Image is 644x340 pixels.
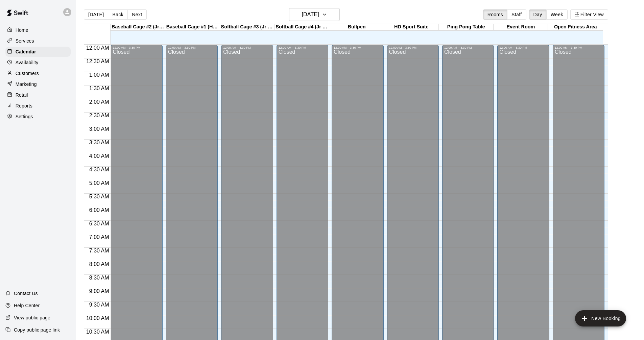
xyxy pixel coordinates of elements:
[88,126,111,132] span: 3:00 AM
[88,261,111,267] span: 8:00 AM
[548,24,603,30] div: Open Fitness Area
[220,24,275,30] div: Softball Cage #3 (Jr Hack Attack)
[546,9,568,20] button: Week
[16,59,39,66] p: Availability
[85,58,111,64] span: 12:30 AM
[168,46,216,49] div: 12:00 AM – 3:30 PM
[88,86,111,91] span: 1:30 AM
[88,234,111,240] span: 7:00 AM
[5,101,71,111] a: Reports
[14,326,60,333] p: Copy public page link
[88,288,111,294] span: 9:00 AM
[85,315,111,321] span: 10:00 AM
[279,46,326,49] div: 12:00 AM – 3:30 PM
[16,81,37,88] p: Marketing
[302,10,319,19] h6: [DATE]
[483,9,507,20] button: Rooms
[14,302,40,309] p: Help Center
[113,46,160,49] div: 12:00 AM – 3:30 PM
[507,9,526,20] button: Staff
[88,275,111,281] span: 8:30 AM
[16,92,28,98] p: Retail
[555,46,602,49] div: 12:00 AM – 3:30 PM
[16,38,34,44] p: Services
[5,25,71,35] a: Home
[384,24,439,30] div: HD Sport Suite
[5,68,71,78] a: Customers
[444,46,492,49] div: 12:00 AM – 3:30 PM
[88,248,111,253] span: 7:30 AM
[329,24,384,30] div: Bullpen
[85,45,111,51] span: 12:00 AM
[16,27,28,33] p: Home
[88,153,111,159] span: 4:00 AM
[275,24,329,30] div: Softball Cage #4 (Jr Hack Attack)
[5,112,71,122] a: Settings
[84,9,108,20] button: [DATE]
[16,113,33,120] p: Settings
[499,46,547,49] div: 12:00 AM – 3:30 PM
[88,221,111,226] span: 6:30 AM
[127,9,146,20] button: Next
[14,314,50,321] p: View public page
[14,290,38,297] p: Contact Us
[5,47,71,57] a: Calendar
[16,48,36,55] p: Calendar
[16,102,32,109] p: Reports
[389,46,437,49] div: 12:00 AM – 3:30 PM
[289,8,340,21] button: [DATE]
[111,24,165,30] div: Baseball Cage #2 (Jr Hack Attack)
[88,72,111,78] span: 1:00 AM
[223,46,271,49] div: 12:00 AM – 3:30 PM
[88,180,111,186] span: 5:00 AM
[529,9,547,20] button: Day
[88,194,111,199] span: 5:30 AM
[5,79,71,89] a: Marketing
[165,24,220,30] div: Baseball Cage #1 (Hack Attack)
[494,24,548,30] div: Event Room
[575,310,626,326] button: add
[108,9,128,20] button: Back
[88,207,111,213] span: 6:00 AM
[88,99,111,105] span: 2:00 AM
[85,329,111,335] span: 10:30 AM
[5,57,71,68] a: Availability
[16,70,39,77] p: Customers
[5,90,71,100] a: Retail
[439,24,494,30] div: Ping Pong Table
[334,46,381,49] div: 12:00 AM – 3:30 PM
[5,36,71,46] a: Services
[570,9,608,20] button: Filter View
[88,113,111,118] span: 2:30 AM
[88,302,111,308] span: 9:30 AM
[88,167,111,172] span: 4:30 AM
[88,140,111,145] span: 3:30 AM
